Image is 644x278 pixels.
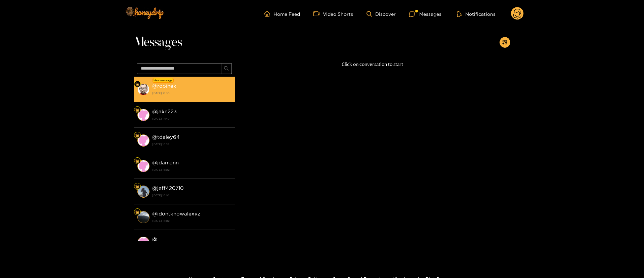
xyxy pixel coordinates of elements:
[152,167,231,173] strong: [DATE] 16:02
[137,109,149,121] img: conversation
[137,134,149,147] img: conversation
[264,11,300,17] a: Home Feed
[409,10,441,18] div: Messages
[500,37,510,48] button: appstore-add
[135,108,139,112] img: Fan Level
[152,192,231,198] strong: [DATE] 16:02
[153,78,174,83] div: New message
[152,160,179,165] strong: @ jdamann
[313,11,323,17] span: video-camera
[152,218,231,224] strong: [DATE] 16:02
[152,134,180,140] strong: @ tdaley64
[135,159,139,163] img: Fan Level
[135,133,139,137] img: Fan Level
[137,237,149,249] img: conversation
[367,11,396,17] a: Discover
[152,185,184,191] strong: @ jeff420710
[152,141,231,147] strong: [DATE] 16:34
[152,211,200,216] strong: @ idontknowalexyz
[135,185,139,189] img: Fan Level
[152,83,176,89] strong: @ rooinek
[455,10,498,17] button: Notifications
[137,160,149,172] img: conversation
[135,82,139,86] img: Fan Level
[221,63,232,74] button: search
[134,34,182,50] span: Messages
[235,61,510,68] p: Click on conversation to start
[152,236,157,242] strong: @
[313,11,353,17] a: Video Shorts
[502,40,507,45] span: appstore-add
[137,211,149,223] img: conversation
[152,116,231,122] strong: [DATE] 17:40
[224,66,229,72] span: search
[137,186,149,198] img: conversation
[137,83,149,95] img: conversation
[152,109,177,114] strong: @ jake223
[152,90,231,96] strong: [DATE] 21:30
[264,11,273,17] span: home
[135,210,139,214] img: Fan Level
